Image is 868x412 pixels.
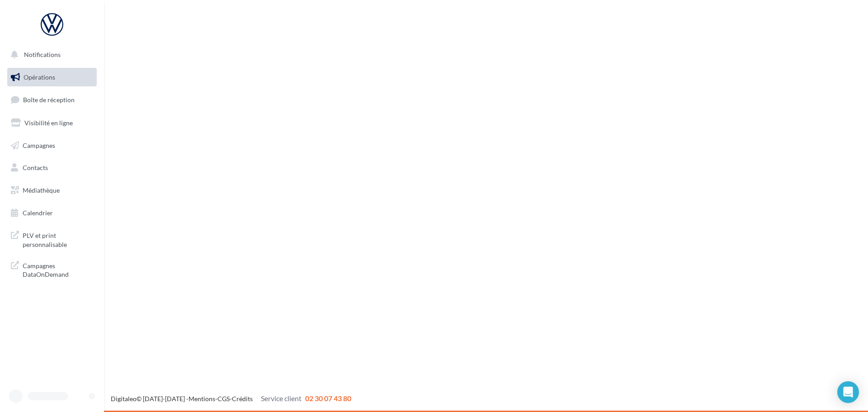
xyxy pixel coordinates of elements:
[111,395,351,403] span: © [DATE]-[DATE] - - -
[111,395,137,403] a: Digitaleo
[5,136,99,155] a: Campagnes
[23,229,93,249] span: PLV et print personnalisable
[305,394,351,403] span: 02 30 07 43 80
[232,395,253,403] a: Crédits
[5,158,99,177] a: Contacts
[23,141,55,149] span: Campagnes
[24,73,55,81] span: Opérations
[261,394,302,403] span: Service client
[5,114,99,133] a: Visibilité en ligne
[5,204,99,223] a: Calendrier
[24,51,61,58] span: Notifications
[5,256,99,283] a: Campagnes DataOnDemand
[23,164,48,171] span: Contacts
[23,96,75,104] span: Boîte de réception
[5,181,99,200] a: Médiathèque
[189,395,215,403] a: Mentions
[23,186,60,194] span: Médiathèque
[5,226,99,252] a: PLV et print personnalisable
[837,381,859,403] div: Open Intercom Messenger
[5,45,95,64] button: Notifications
[217,395,230,403] a: CGS
[23,209,53,217] span: Calendrier
[5,90,99,109] a: Boîte de réception
[23,260,93,279] span: Campagnes DataOnDemand
[24,119,73,127] span: Visibilité en ligne
[5,68,99,87] a: Opérations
